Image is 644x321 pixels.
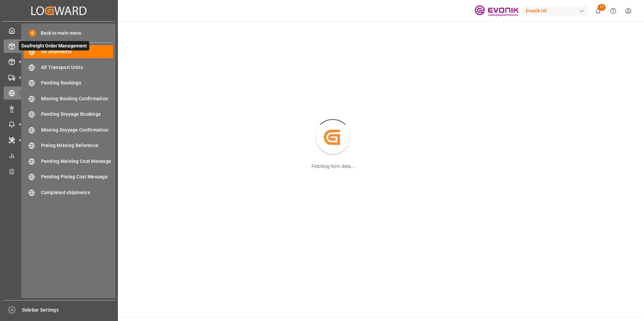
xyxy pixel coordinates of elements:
[4,149,114,162] a: My Reports
[598,4,606,11] span: 17
[22,307,115,314] span: Sidebar Settings
[24,45,113,58] a: All Shipments
[24,154,113,168] a: Pending Mainleg Cost Message
[24,186,113,199] a: Completed shipments
[41,127,114,134] span: Missing Drayage Confirmation
[24,123,113,136] a: Missing Drayage Confirmation
[606,3,621,19] button: Help Center
[41,142,114,149] span: Preleg Missing Reference
[4,165,114,178] a: Transport Planner
[475,5,518,17] img: Evonik-brand-mark-Deep-Purple-RGB.jpeg_1700498283.jpeg
[41,95,114,102] span: Missing Booking Confirmation
[41,189,114,196] span: Completed shipments
[41,48,114,55] span: All Shipments
[36,30,82,37] span: Back to main menu
[41,64,114,71] span: All Transport Units
[590,3,606,19] button: show 17 new notifications
[24,76,113,90] a: Pending Bookings
[24,170,113,183] a: Pending Preleg Cost Message
[523,4,590,17] button: Evonik US
[41,111,114,118] span: Pending Drayage Bookings
[41,173,114,180] span: Pending Preleg Cost Message
[312,163,355,170] div: Fetching form data...
[41,158,114,165] span: Pending Mainleg Cost Message
[24,61,113,74] a: All Transport Units
[41,79,114,86] span: Pending Bookings
[4,24,114,37] a: My Cockpit
[19,41,89,50] span: Seafreight Order Management
[4,102,114,115] a: Non Conformance
[523,6,588,16] div: Evonik US
[24,92,113,105] a: Missing Booking Confirmation
[24,139,113,152] a: Preleg Missing Reference
[24,108,113,121] a: Pending Drayage Bookings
